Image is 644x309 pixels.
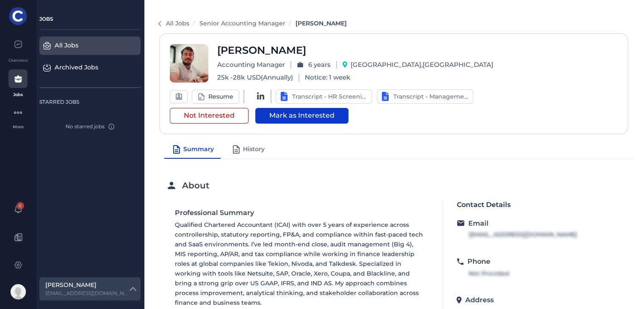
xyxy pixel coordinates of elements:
div: Overview [8,57,28,63]
span: Mark as Interested [269,111,334,119]
img: doc [279,92,289,101]
h6: Address [465,296,493,304]
div: No starred jobs [39,123,141,130]
button: Mark as Interested [255,108,348,124]
span: Accounting Manager [217,60,285,70]
button: Resume [192,90,239,104]
h6: Contact Details [450,201,510,212]
div: Archived Jobs [55,63,117,72]
label: psahsi@cfoincorporated.com [45,290,128,297]
div: Not Provided [469,269,509,279]
span: History [243,145,265,154]
img: doc [381,92,390,101]
div: More [3,124,33,130]
a: History [224,141,271,159]
div: STARRED JOBS [39,98,141,106]
span: [EMAIL_ADDRESS][DOMAIN_NAME] [469,230,577,240]
span: Resume [198,93,233,100]
a: Summary [164,141,221,159]
a: [PERSON_NAME] [296,19,347,27]
img: 68d65fe21e41390e045fbed2_7TQRMTMS24.jpeg [170,44,208,83]
div: Qualified Chartered Accountant (ICAI) with over 5 years of experience across controllership, stat... [175,220,423,308]
span: Notice: 1 week [305,73,350,83]
h6: Email [468,219,488,227]
a: docTranscript - Management Round [377,89,473,104]
div: [GEOGRAPHIC_DATA], [GEOGRAPHIC_DATA] [343,60,493,70]
span: Not Interested [184,111,235,119]
button: Not Interested [170,108,249,124]
label: [PERSON_NAME] [45,281,128,290]
h6: About [182,180,209,190]
div: Jobs [13,91,23,98]
span: Transcript - HR Screening [292,92,368,101]
span: Transcript - Management Round [393,92,470,101]
h6: Phone [467,257,490,265]
h4: [PERSON_NAME] [217,44,306,57]
span: Summary [183,145,214,154]
span: JOBS [39,16,53,22]
h6: Professional Summary [175,209,254,220]
span: (Annually) [261,73,293,81]
span: 25k - [217,73,293,83]
a: Senior Accounting Manager [199,19,285,27]
span: 6 years [297,60,331,70]
a: All Jobs [166,19,189,27]
span: USD [247,73,261,81]
div: All Jobs [55,41,117,50]
span: 28k [233,73,245,81]
a: docTranscript - HR Screening [276,89,372,104]
span: 8 [17,202,24,210]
